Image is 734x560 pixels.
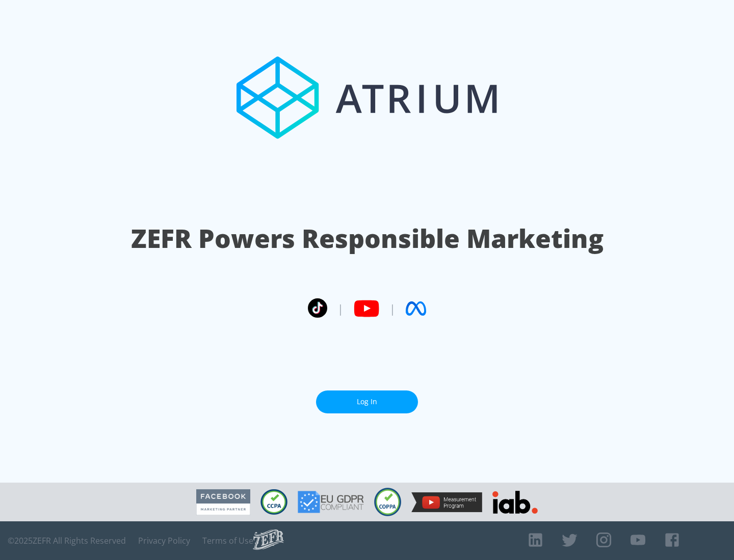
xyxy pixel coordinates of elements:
a: Privacy Policy [138,536,190,546]
span: © 2025 ZEFR All Rights Reserved [8,536,126,546]
a: Terms of Use [202,536,253,546]
span: | [389,301,396,316]
span: | [337,301,344,316]
img: YouTube Measurement Program [411,492,482,512]
img: CCPA Compliant [260,489,287,515]
h1: ZEFR Powers Responsible Marketing [131,221,604,256]
img: Facebook Marketing Partner [196,489,250,515]
img: COPPA Compliant [374,488,401,516]
img: IAB [492,491,538,514]
a: Log In [316,390,418,413]
img: GDPR Compliant [298,491,364,513]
